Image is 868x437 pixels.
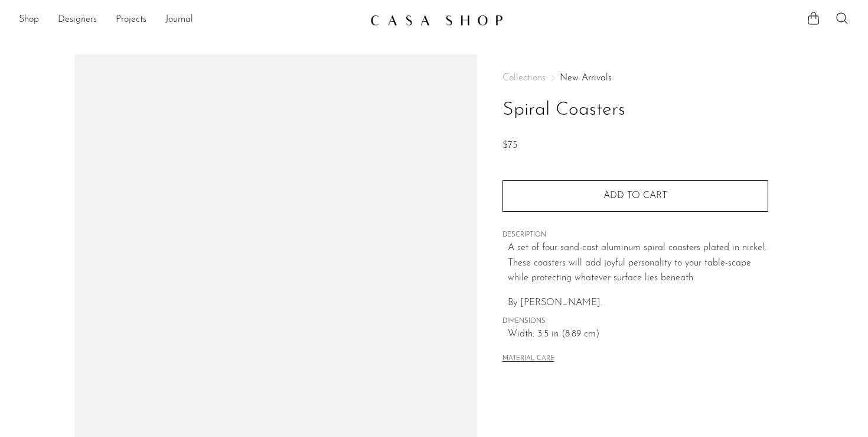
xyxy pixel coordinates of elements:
button: MATERIAL CARE [502,355,554,364]
ul: NEW HEADER MENU [19,10,361,30]
span: By [PERSON_NAME]. [508,298,602,307]
a: Journal [165,12,193,28]
span: A set of four sand-cast aluminum spiral coasters plated in nickel. These coasters will add joyful... [508,243,766,283]
span: $75 [502,141,517,150]
span: Add to cart [603,191,667,200]
a: Projects [116,12,146,28]
a: New Arrivals [560,73,612,83]
span: DIMENSIONS [502,316,768,327]
a: Shop [19,12,39,28]
button: Add to cart [502,180,768,211]
nav: Breadcrumbs [502,73,768,83]
h1: Spiral Coasters [502,95,768,125]
nav: Desktop navigation [19,10,361,30]
span: DESCRIPTION [502,230,768,241]
span: Collections [502,73,546,83]
a: Designers [58,12,97,28]
span: Width: 3.5 in (8.89 cm) [508,327,768,342]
